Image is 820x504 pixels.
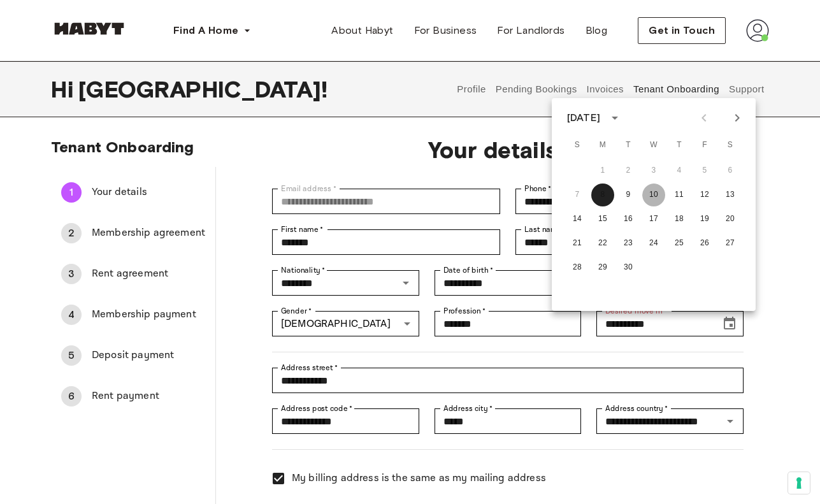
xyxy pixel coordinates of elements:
[515,229,744,255] div: Last name
[51,177,215,208] div: 1Your details
[566,256,589,279] button: 28
[292,471,546,486] span: My billing address is the same as my mailing address
[717,311,742,336] button: Choose date, selected date is Sep 8, 2025
[638,17,726,44] button: Get in Touch
[605,305,667,317] label: Desired move in
[281,264,326,276] label: Nationality
[173,23,238,38] span: Find A Home
[668,232,691,255] button: 25
[51,218,215,248] div: 2Membership agreement
[604,107,626,129] button: calendar view is open, switch to year view
[61,223,82,243] div: 2
[668,133,691,158] span: Thursday
[92,307,205,322] span: Membership payment
[567,110,600,126] div: [DATE]
[456,61,488,117] button: Profile
[414,23,477,38] span: For Business
[397,274,415,292] button: Open
[51,299,215,330] div: 4Membership payment
[497,23,565,38] span: For Landlords
[272,189,500,214] div: Email address
[92,389,205,404] span: Rent payment
[281,403,352,414] label: Address post code
[443,305,486,317] label: Profession
[51,22,127,35] img: Habyt
[719,208,742,231] button: 20
[642,133,665,158] span: Wednesday
[257,136,728,163] span: Your details
[435,311,582,336] div: Profession
[435,408,582,434] div: Address city
[566,208,589,231] button: 14
[566,133,589,158] span: Sunday
[726,107,748,129] button: Next month
[281,183,336,194] label: Email address
[61,182,82,203] div: 1
[78,76,327,103] span: [GEOGRAPHIC_DATA] !
[61,264,82,284] div: 3
[51,76,78,103] span: Hi
[404,18,487,43] a: For Business
[61,345,82,366] div: 5
[524,224,567,235] label: Last name
[494,61,579,117] button: Pending Bookings
[693,208,716,231] button: 19
[649,23,715,38] span: Get in Touch
[617,133,640,158] span: Tuesday
[443,403,493,414] label: Address city
[452,61,769,117] div: user profile tabs
[51,340,215,371] div: 5Deposit payment
[272,368,744,393] div: Address street
[617,256,640,279] button: 30
[92,348,205,363] span: Deposit payment
[443,264,493,276] label: Date of birth
[591,256,614,279] button: 29
[163,18,261,43] button: Find A Home
[321,18,403,43] a: About Habyt
[331,23,393,38] span: About Habyt
[272,311,419,336] div: [DEMOGRAPHIC_DATA]
[746,19,769,42] img: avatar
[575,18,618,43] a: Blog
[617,232,640,255] button: 23
[92,226,205,241] span: Membership agreement
[585,61,625,117] button: Invoices
[668,208,691,231] button: 18
[487,18,575,43] a: For Landlords
[281,362,338,373] label: Address street
[51,138,194,156] span: Tenant Onboarding
[788,472,810,494] button: Your consent preferences for tracking technologies
[719,232,742,255] button: 27
[617,208,640,231] button: 16
[92,185,205,200] span: Your details
[605,403,668,414] label: Address country
[721,412,739,430] button: Open
[92,266,205,282] span: Rent agreement
[617,184,640,206] button: 9
[281,224,324,235] label: First name
[719,184,742,206] button: 13
[515,189,744,214] div: Phone
[642,184,665,206] button: 10
[693,184,716,206] button: 12
[51,259,215,289] div: 3Rent agreement
[642,232,665,255] button: 24
[272,408,419,434] div: Address post code
[272,229,500,255] div: First name
[642,208,665,231] button: 17
[693,133,716,158] span: Friday
[61,386,82,407] div: 6
[727,61,766,117] button: Support
[693,232,716,255] button: 26
[281,305,312,317] label: Gender
[591,133,614,158] span: Monday
[632,61,721,117] button: Tenant Onboarding
[668,184,691,206] button: 11
[586,23,608,38] span: Blog
[591,232,614,255] button: 22
[524,183,552,194] label: Phone
[591,208,614,231] button: 15
[51,381,215,412] div: 6Rent payment
[61,305,82,325] div: 4
[566,232,589,255] button: 21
